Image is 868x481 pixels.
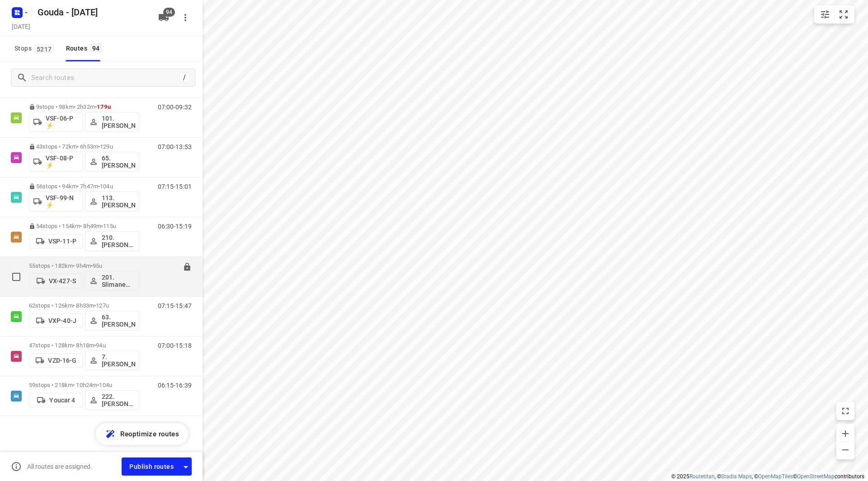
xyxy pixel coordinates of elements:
p: 07:00-09:32 [158,103,192,111]
button: 94 [155,9,173,27]
p: 55 stops • 182km • 9h4m [29,262,139,269]
p: 201. Slimane Belgharbi [102,274,135,288]
a: OpenStreetMap [797,473,835,480]
button: Publish routes [122,458,180,475]
p: 59 stops • 218km • 10h24m [29,382,139,388]
div: Driver app settings [180,461,191,472]
p: Youcar 4 [49,397,75,404]
p: 210.[PERSON_NAME] Diensten [102,234,135,248]
span: Reoptimize routes [120,428,179,440]
p: 222.[PERSON_NAME] (ZZP) [102,393,135,407]
span: 129u [100,143,113,150]
div: / [179,73,189,83]
a: Routetitan [689,473,715,480]
button: 101.[PERSON_NAME] [85,112,139,132]
button: VSF-06-P ⚡ [29,112,83,132]
span: 115u [103,223,116,229]
span: • [94,302,96,309]
span: 104u [99,382,112,388]
button: VZD-16-G [29,353,83,368]
p: 101.[PERSON_NAME] [102,115,135,129]
div: Routes [66,43,105,54]
span: 94 [163,8,175,17]
input: Search routes [31,71,179,85]
button: VXP-40-J [29,313,83,328]
button: 63.[PERSON_NAME] [85,311,139,331]
p: 47 stops • 128km • 8h18m [29,342,139,349]
button: 222.[PERSON_NAME] (ZZP) [85,390,139,410]
span: • [101,223,103,229]
p: 06:15-16:39 [158,382,192,389]
span: Stops [14,43,57,54]
p: VSF-08-P ⚡ [46,154,79,169]
span: • [95,103,97,110]
p: VSP-11-P [48,238,76,245]
p: VSF-06-P ⚡ [46,115,79,129]
span: • [98,183,100,190]
button: 210.[PERSON_NAME] Diensten [85,231,139,251]
button: Fit zoom [835,5,853,23]
h5: Project date [8,21,34,32]
p: 07:00-13:53 [158,143,192,150]
a: OpenMapTiles [758,473,793,480]
p: 43 stops • 72km • 6h53m [29,143,139,150]
button: Reoptimize routes [96,423,188,445]
p: 56 stops • 94km • 7h47m [29,183,139,190]
li: © 2025 , © , © © contributors [671,473,864,480]
p: 9 stops • 98km • 2h32m [29,103,139,110]
button: 113.[PERSON_NAME] [85,191,139,211]
span: 127u [96,302,109,309]
button: VSF-08-P ⚡ [29,152,83,172]
p: 07:15-15:01 [158,183,192,190]
span: 94u [96,342,105,349]
span: • [91,262,93,269]
p: 62 stops • 126km • 8h33m [29,302,139,309]
p: 06:30-15:19 [158,223,192,230]
p: 07:00-15:18 [158,342,192,349]
span: Select [7,268,25,286]
span: • [98,143,100,150]
div: small contained button group [814,5,854,23]
p: 07:15-15:47 [158,302,192,309]
p: VSF-99-N ⚡ [46,194,79,209]
span: • [94,342,96,349]
span: 95u [93,262,102,269]
button: VX-427-S [29,274,83,288]
button: Map settings [816,5,834,23]
p: 54 stops • 154km • 8h49m [29,223,139,229]
a: Stadia Maps [721,473,752,480]
p: VZD-16-G [48,357,76,364]
span: 179u [97,103,111,110]
button: 201. Slimane Belgharbi [85,271,139,291]
p: 63.[PERSON_NAME] [102,313,135,328]
p: All routes are assigned. [27,463,92,470]
button: 65. [PERSON_NAME] [85,152,139,172]
p: VX-427-S [49,277,76,285]
span: 5217 [34,44,54,53]
button: VSP-11-P [29,234,83,248]
p: 7.[PERSON_NAME] [102,353,135,368]
p: 65. [PERSON_NAME] [102,154,135,169]
h5: Gouda - [DATE] [34,5,151,19]
p: VXP-40-J [48,317,76,324]
p: 113.[PERSON_NAME] [102,194,135,209]
button: Youcar 4 [29,393,83,407]
span: • [97,382,99,388]
span: 94 [90,43,102,52]
button: 7.[PERSON_NAME] [85,350,139,370]
span: Publish routes [129,461,174,472]
button: More [176,9,194,27]
span: 104u [100,183,113,190]
button: Lock route [183,262,192,273]
button: VSF-99-N ⚡ [29,191,83,211]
